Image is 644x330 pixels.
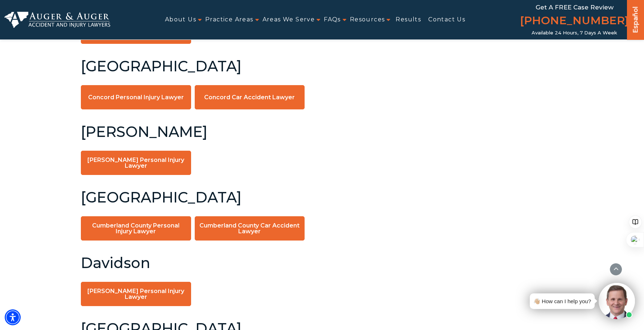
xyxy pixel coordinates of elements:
[533,296,591,306] div: 👋🏼 How can I help you?
[81,189,418,205] h2: [GEOGRAPHIC_DATA]
[81,216,191,241] a: Cumberland County Personal Injury Lawyer
[81,282,191,306] a: [PERSON_NAME] Personal Injury Lawyer
[536,4,614,11] span: Get a FREE Case Review
[396,12,421,28] a: Results
[263,12,315,28] a: Areas We Serve
[4,12,110,28] img: Auger & Auger Accident and Injury Lawyers Logo
[81,124,418,140] h2: [PERSON_NAME]
[195,216,305,241] a: Cumberland County Car Accident Lawyer
[81,85,191,109] a: Concord Personal Injury Lawyer
[81,151,191,175] a: [PERSON_NAME] Personal Injury Lawyer
[81,255,418,271] h2: Davidson
[205,12,253,28] a: Practice Areas
[350,12,385,28] a: Resources
[195,85,305,109] a: Concord Car Accident Lawyer
[610,263,622,276] button: scroll to up
[324,12,341,28] a: FAQs
[428,12,465,28] a: Contact Us
[81,58,418,74] h2: [GEOGRAPHIC_DATA]
[165,12,196,28] a: About Us
[532,30,617,36] span: Available 24 Hours, 7 Days a Week
[520,13,629,30] a: [PHONE_NUMBER]
[5,309,21,325] div: Accessibility Menu
[599,283,635,319] img: Intaker widget Avatar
